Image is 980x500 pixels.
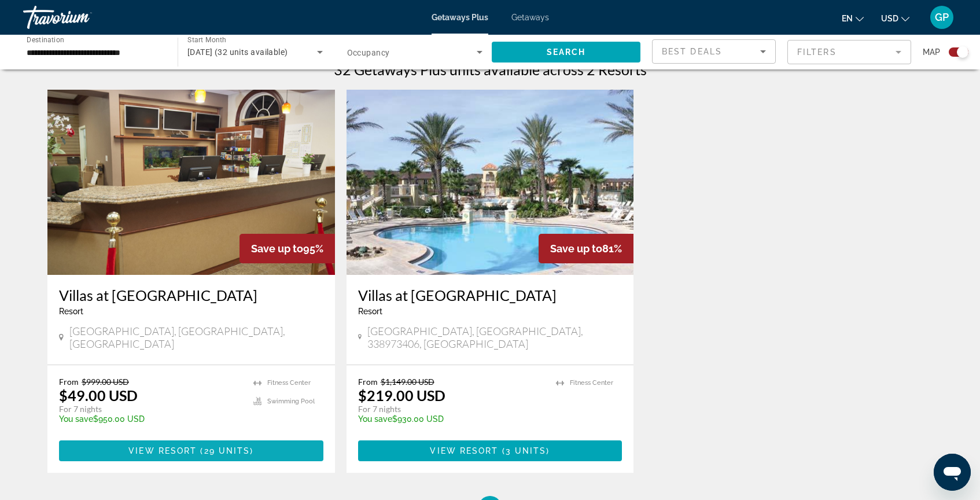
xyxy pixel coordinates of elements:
[570,379,613,387] span: Fitness Center
[935,12,949,23] span: GP
[547,47,586,57] span: Search
[128,446,197,455] span: View Resort
[59,377,79,387] span: From
[842,14,853,23] span: en
[358,404,545,414] p: For 7 nights
[787,39,911,65] button: Filter
[267,398,315,405] span: Swimming Pool
[197,446,253,455] span: ( )
[358,286,622,304] a: Villas at [GEOGRAPHIC_DATA]
[358,440,622,461] button: View Resort(3 units)
[430,446,498,455] span: View Resort
[358,414,392,424] span: You save
[334,61,647,78] h1: 32 Getaways Plus units available across 2 Resorts
[927,5,957,30] button: User Menu
[881,14,898,23] span: USD
[59,414,93,424] span: You save
[367,325,622,350] span: [GEOGRAPHIC_DATA], [GEOGRAPHIC_DATA], 338973406, [GEOGRAPHIC_DATA]
[842,10,864,27] button: Change language
[59,387,138,404] p: $49.00 USD
[27,35,64,43] span: Destination
[69,325,323,350] span: [GEOGRAPHIC_DATA], [GEOGRAPHIC_DATA], [GEOGRAPHIC_DATA]
[59,440,323,461] button: View Resort(29 units)
[881,10,909,27] button: Change currency
[187,47,288,57] span: [DATE] (32 units available)
[662,47,722,56] span: Best Deals
[358,414,545,424] p: $930.00 USD
[59,307,83,316] span: Resort
[358,307,382,316] span: Resort
[347,48,390,57] span: Occupancy
[59,414,242,424] p: $950.00 USD
[492,42,640,62] button: Search
[187,36,226,44] span: Start Month
[432,13,488,22] a: Getaways Plus
[347,90,634,275] img: ii_vrp1.jpg
[550,242,602,255] span: Save up to
[240,234,335,263] div: 95%
[204,446,250,455] span: 29 units
[251,242,303,255] span: Save up to
[82,377,129,387] span: $999.00 USD
[358,387,445,404] p: $219.00 USD
[934,454,971,491] iframe: Button to launch messaging window
[59,286,323,304] a: Villas at [GEOGRAPHIC_DATA]
[506,446,547,455] span: 3 units
[539,234,633,263] div: 81%
[358,377,378,387] span: From
[47,90,335,275] img: C594O01X.jpg
[499,446,550,455] span: ( )
[267,379,311,387] span: Fitness Center
[923,44,940,60] span: Map
[662,45,766,58] mat-select: Sort by
[381,377,434,387] span: $1,149.00 USD
[511,13,549,22] a: Getaways
[23,2,139,32] a: Travorium
[59,404,242,414] p: For 7 nights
